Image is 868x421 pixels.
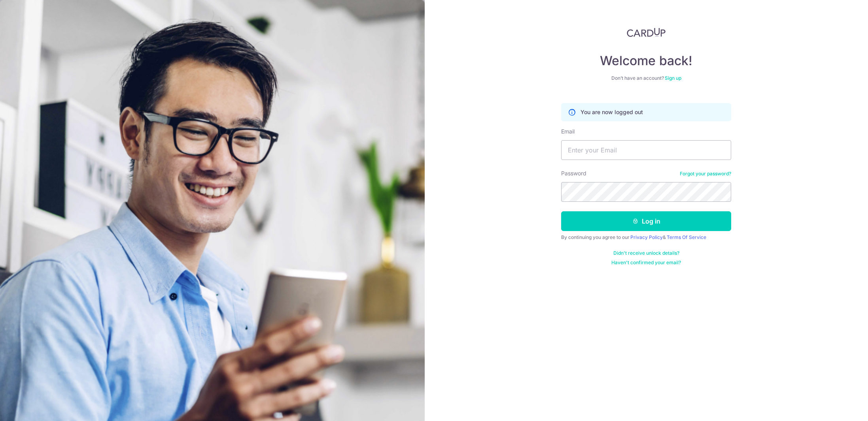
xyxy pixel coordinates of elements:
label: Password [561,169,586,177]
a: Sign up [665,75,681,81]
img: CardUp Logo [627,28,666,37]
p: You are now logged out [581,108,643,116]
button: Log in [561,211,731,231]
div: By continuing you agree to our & [561,234,731,241]
input: Enter your Email [561,140,731,160]
label: Email [561,128,575,135]
h4: Welcome back! [561,53,731,69]
a: Forgot your password? [680,171,731,177]
a: Haven't confirmed your email? [611,259,681,266]
a: Didn't receive unlock details? [613,250,679,256]
a: Terms Of Service [667,234,706,240]
a: Privacy Policy [630,234,663,240]
div: Don’t have an account? [561,75,731,81]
